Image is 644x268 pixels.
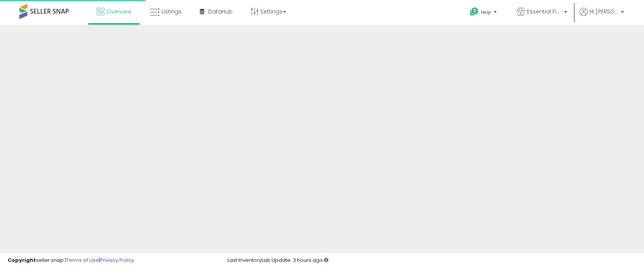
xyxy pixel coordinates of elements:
[527,8,562,15] span: Essential Finds, LLC
[324,258,328,263] i: Click here to read more about un-synced listings.
[590,8,619,15] span: Hi [PERSON_NAME]
[66,256,99,264] a: Terms of Use
[208,8,233,15] span: DataHub
[464,1,505,25] a: Help
[161,8,182,15] span: Listings
[8,257,134,264] div: seller snap | |
[106,8,131,15] span: Overview
[228,257,636,264] div: Last InventoryLab Update: 3 hours ago.
[100,256,134,264] a: Privacy Policy
[8,256,36,264] strong: Copyright
[469,7,479,17] i: Get Help
[579,8,624,25] a: Hi [PERSON_NAME]
[481,9,491,15] span: Help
